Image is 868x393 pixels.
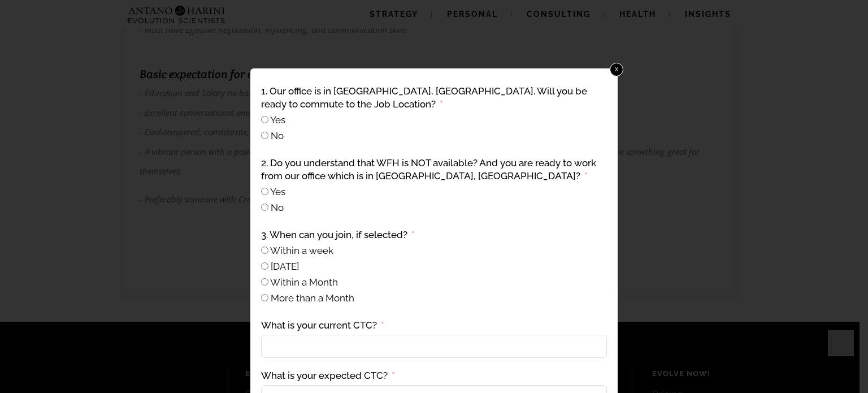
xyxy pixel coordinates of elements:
[261,85,607,111] label: 1. Our office is in Neelankarai, Chennai. Will you be ready to commute to the Job Location?
[261,204,268,211] input: No
[261,335,607,358] input: What is your current CTC?
[261,369,395,382] label: What is your expected CTC?
[261,228,415,241] label: 3. When can you join, if selected?
[261,157,607,183] label: 2. Do you understand that WFH is NOT available? And you are ready to work from our office which i...
[270,245,333,256] span: Within a week
[261,247,268,254] input: Within a week
[261,188,268,195] input: Yes
[271,292,354,304] span: More than a Month
[261,262,268,270] input: Within 15 Days
[261,278,268,286] input: Within a Month
[271,130,284,141] span: No
[261,319,384,332] label: What is your current CTC?
[261,294,268,301] input: More than a Month
[261,116,268,123] input: Yes
[270,186,285,197] span: Yes
[271,261,299,272] span: [DATE]
[270,277,338,288] span: Within a Month
[610,63,623,76] a: x
[261,132,268,139] input: No
[271,202,284,213] span: No
[270,114,285,126] span: Yes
